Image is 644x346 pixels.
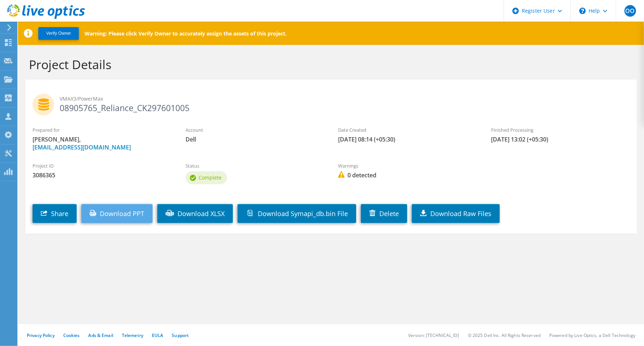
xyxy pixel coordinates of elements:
span: Complete [199,174,222,181]
span: [PERSON_NAME], [33,135,171,151]
label: Prepared for [33,126,171,134]
span: OO [624,5,636,17]
a: [EMAIL_ADDRESS][DOMAIN_NAME] [33,143,131,151]
h2: 08905765_Reliance_CK297601005 [33,94,630,112]
label: Status [185,162,324,169]
a: Download PPT [81,204,153,223]
a: EULA [152,332,163,338]
a: Delete [361,204,407,223]
a: Download XLSX [157,204,233,223]
p: Warning: Please click Verify Owner to accurately assign the assets of this project. [85,30,287,37]
a: Privacy Policy [27,332,55,338]
a: Telemetry [122,332,143,338]
svg: \n [579,8,586,14]
label: Date Created [338,126,477,134]
label: Account [185,126,324,134]
span: VMAX3/PowerMax [60,95,630,103]
span: 0 detected [338,171,477,179]
li: © 2025 Dell Inc. All Rights Reserved [468,332,541,338]
h1: Project Details [29,57,630,72]
a: Ads & Email [89,332,113,338]
a: Support [172,332,189,338]
button: Verify Owner [38,27,79,40]
li: Version: [TECHNICAL_ID] [408,332,459,338]
span: Dell [185,135,324,143]
span: [DATE] 08:14 (+05:30) [338,135,477,143]
a: Share [33,204,77,223]
label: Warnings [338,162,477,169]
a: Download Symapi_db.bin File [238,204,356,223]
label: Project ID [33,162,171,169]
a: Cookies [63,332,80,338]
li: Powered by Live Optics, a Dell Technology [549,332,635,338]
label: Finished Processing [491,126,630,134]
a: Download Raw Files [412,204,500,223]
span: [DATE] 13:02 (+05:30) [491,135,630,143]
span: 3086365 [33,171,171,179]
